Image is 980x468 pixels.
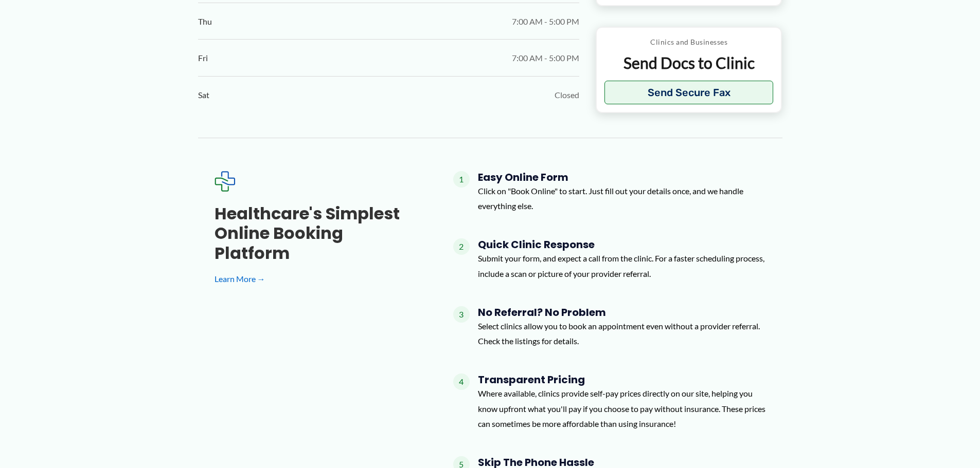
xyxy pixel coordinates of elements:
[198,87,209,103] span: Sat
[453,306,470,323] span: 3
[512,50,579,66] span: 7:00 AM - 5:00 PM
[453,238,470,255] span: 2
[478,386,766,432] p: Where available, clinics provide self-pay prices directly on our site, helping you know upfront w...
[478,319,766,349] p: Select clinics allow you to book an appointment even without a provider referral. Check the listi...
[604,35,774,49] p: Clinics and Businesses
[198,50,208,66] span: Fri
[555,87,579,103] span: Closed
[215,271,420,287] a: Learn More →
[604,53,774,73] p: Send Docs to Clinic
[512,14,579,29] span: 7:00 AM - 5:00 PM
[478,306,766,319] h4: No Referral? No Problem
[453,373,470,390] span: 4
[478,373,766,386] h4: Transparent Pricing
[478,238,766,251] h4: Quick Clinic Response
[604,81,774,104] button: Send Secure Fax
[478,171,766,183] h4: Easy Online Form
[453,171,470,188] span: 1
[215,204,420,263] h3: Healthcare's simplest online booking platform
[215,171,235,192] img: Expected Healthcare Logo
[198,14,212,29] span: Thu
[478,251,766,281] p: Submit your form, and expect a call from the clinic. For a faster scheduling process, include a s...
[478,183,766,214] p: Click on "Book Online" to start. Just fill out your details once, and we handle everything else.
